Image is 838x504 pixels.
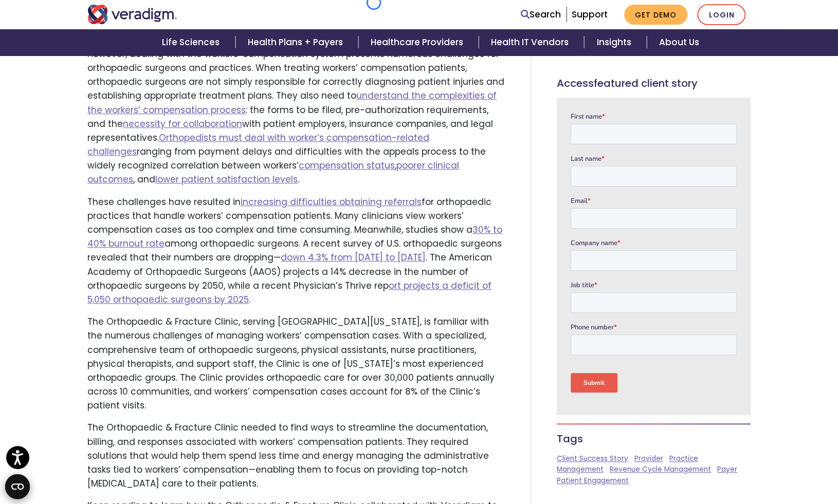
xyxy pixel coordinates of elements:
a: Health IT Vendors [479,29,584,55]
a: compensation status [299,159,395,172]
a: ort projects a deficit of 5,050 orthopaedic surgeons by 2025 [87,279,491,306]
a: Healthcare Providers [358,29,479,55]
a: Support [572,8,608,21]
a: Get Demo [624,5,687,25]
iframe: Drift Chat Widget [641,431,826,492]
p: These challenges have resulted in for orthopaedic practices that handle workers’ compensation pat... [87,195,505,307]
img: Veradigm logo [87,5,177,24]
p: The Orthopaedic & Fracture Clinic needed to find ways to streamline the documentation, billing, a... [87,421,505,491]
h5: Access [557,77,751,89]
a: Revenue Cycle Management [610,464,711,474]
a: Life Sciences [150,29,235,55]
a: understand the complexities of the workers’ compensation process [87,89,497,116]
a: Health Plans + Payers [235,29,358,55]
h5: Tags [557,433,751,445]
a: Provider [634,454,663,463]
a: Login [697,4,745,25]
a: Patient Engagement [557,476,629,486]
p: However, dealing with the workers’ compensation system presents numerous challenges for orthopaed... [87,47,505,187]
a: lower patient satisfaction levels [155,173,298,185]
a: down 4.3% from [DATE] to [DATE] [281,251,426,264]
a: Search [521,8,561,22]
a: Insights [584,29,646,55]
a: Client Success Story [557,454,628,463]
a: About Us [647,29,712,55]
span: Featured Client Story [594,76,698,90]
a: necessity for collaboration [123,118,242,130]
a: increasing difficulties obtaining referrals [241,196,422,208]
p: The Orthopaedic & Fracture Clinic, serving [GEOGRAPHIC_DATA][US_STATE], is familiar with the nume... [87,315,505,413]
button: Open CMP widget [5,474,30,499]
a: Orthopedists must deal with worker’s compensation-related challenges [87,132,429,158]
iframe: Form 0 [571,111,737,401]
